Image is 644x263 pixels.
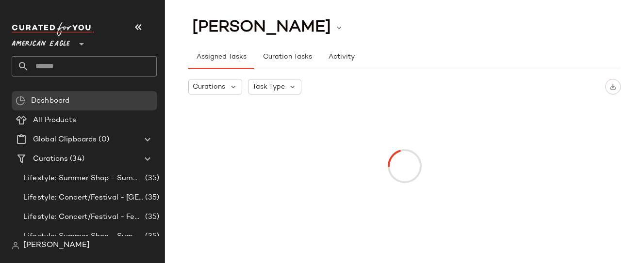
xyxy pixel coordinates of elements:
span: (35) [143,212,159,223]
img: svg%3e [16,96,25,106]
span: Lifestyle: Summer Shop - Summer Study Sessions [23,231,143,242]
span: [PERSON_NAME] [192,18,331,37]
span: Dashboard [31,95,69,107]
span: (35) [143,173,159,184]
span: Curation Tasks [262,53,312,61]
span: Lifestyle: Summer Shop - Summer Abroad [23,173,143,184]
span: American Eagle [12,33,70,50]
span: (35) [143,231,159,242]
img: svg%3e [610,83,616,90]
span: [PERSON_NAME] [23,240,90,251]
img: cfy_white_logo.C9jOOHJF.svg [12,22,94,36]
span: (0) [97,134,109,145]
span: All Products [33,115,76,126]
span: Curations [193,82,225,92]
span: Activity [328,53,355,61]
span: Assigned Tasks [196,53,247,61]
span: Lifestyle: Concert/Festival - Femme [23,212,143,223]
span: Lifestyle: Concert/Festival - [GEOGRAPHIC_DATA] [23,192,143,203]
img: svg%3e [12,242,19,249]
span: Global Clipboards [33,134,97,145]
span: Task Type [252,82,285,92]
span: Curations [33,154,68,165]
span: (35) [143,192,159,203]
span: (34) [68,154,84,165]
